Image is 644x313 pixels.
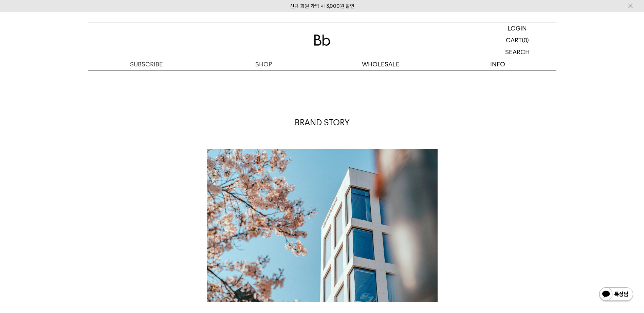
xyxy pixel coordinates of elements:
[439,58,556,70] p: INFO
[314,35,330,46] img: 로고
[522,34,529,46] p: (0)
[322,58,439,70] p: WHOLESALE
[88,58,205,70] a: SUBSCRIBE
[505,46,530,58] p: SEARCH
[478,34,556,46] a: CART (0)
[599,287,634,303] img: 카카오톡 채널 1:1 채팅 버튼
[205,58,322,70] a: SHOP
[508,22,527,34] p: LOGIN
[506,34,522,46] p: CART
[290,3,354,9] a: 신규 회원 가입 시 3,000원 할인
[207,117,438,128] p: BRAND STORY
[478,22,556,34] a: LOGIN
